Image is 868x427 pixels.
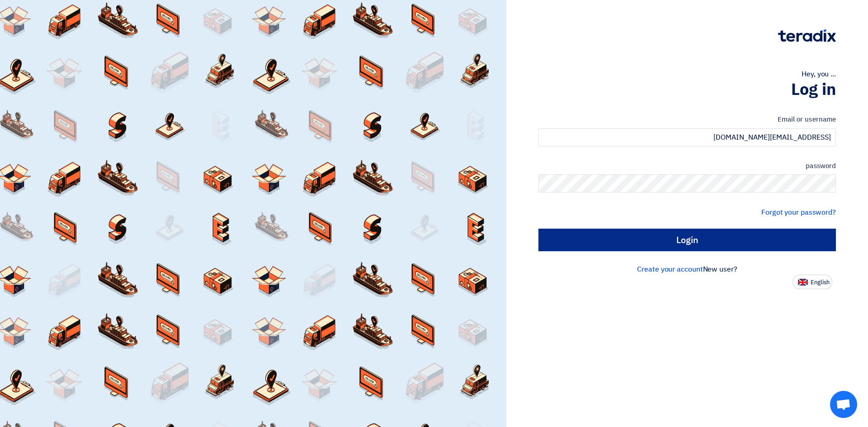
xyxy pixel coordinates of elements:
[793,275,832,289] button: English
[538,128,836,146] input: Enter your work email or username...
[703,264,737,275] font: New user?
[798,279,808,286] img: en-US.png
[538,229,836,251] input: Login
[778,29,836,42] img: Teradix logo
[637,264,703,275] a: Create your account
[830,391,857,418] div: Open chat
[811,278,830,286] font: English
[791,77,836,102] font: Log in
[778,114,836,124] font: Email or username
[802,69,836,80] font: Hey, you ...
[806,161,836,171] font: password
[761,207,836,218] a: Forgot your password?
